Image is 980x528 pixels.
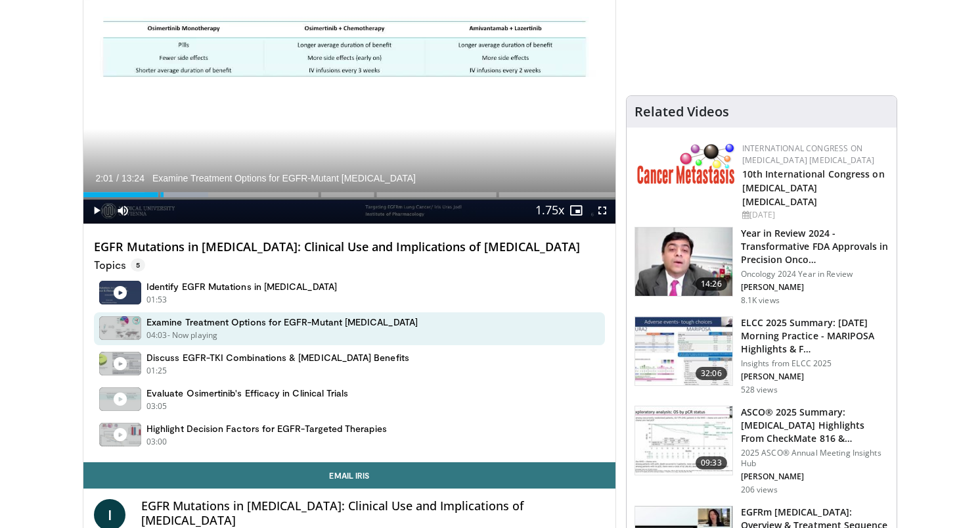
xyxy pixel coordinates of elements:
[742,143,875,166] a: International Congress on [MEDICAL_DATA] [MEDICAL_DATA]
[635,406,732,475] img: 33da1a77-025c-43da-bca2-cef0ed64bb02.150x105_q85_crop-smart_upscale.jpg
[741,372,889,382] p: [PERSON_NAME]
[95,173,113,183] span: 2:01
[635,228,732,296] img: 22cacae0-80e8-46c7-b946-25cff5e656fa.150x105_q85_crop-smart_upscale.jpg
[742,168,885,208] a: 10th International Congress on [MEDICAL_DATA] [MEDICAL_DATA]
[131,258,145,272] span: 5
[83,192,615,197] div: Progress Bar
[122,173,145,183] span: 13:24
[635,406,889,495] a: 09:33 ASCO® 2025 Summary: [MEDICAL_DATA] Highlights From CheckMate 816 & NeoADAURA … 2025 ASCO® A...
[146,400,167,412] p: 03:05
[110,197,136,224] button: Mute
[635,316,889,395] a: 32:06 ELCC 2025 Summary: [DATE] Morning Practice - MARIPOSA Highlights & F… Insights from ELCC 20...
[635,104,729,120] h4: Related Videos
[146,365,167,377] p: 01:25
[146,352,409,364] h4: Discuss EGFR-TKI Combinations & [MEDICAL_DATA] Benefits
[637,143,736,184] img: 6ff8bc22-9509-4454-a4f8-ac79dd3b8976.png.150x105_q85_autocrop_double_scale_upscale_version-0.2.png
[563,197,589,224] button: Enable picture-in-picture mode
[146,316,418,328] h4: Examine Treatment Options for EGFR-Mutant [MEDICAL_DATA]
[741,269,889,279] p: Oncology 2024 Year in Review
[146,281,337,293] h4: Identify EGFR Mutations in [MEDICAL_DATA]
[741,282,889,293] p: [PERSON_NAME]
[146,387,349,399] h4: Evaluate Osimertinib's Efficacy in Clinical Trials
[741,227,889,266] h3: Year in Review 2024 - Transformative FDA Approvals in Precision Onco…
[635,227,889,306] a: 14:26 Year in Review 2024 - Transformative FDA Approvals in Precision Onco… Oncology 2024 Year in...
[741,471,889,482] p: [PERSON_NAME]
[537,197,563,224] button: Playback Rate
[116,173,119,183] span: /
[94,240,605,254] h4: EGFR Mutations in [MEDICAL_DATA]: Clinical Use and Implications of [MEDICAL_DATA]
[742,209,886,221] div: [DATE]
[696,456,727,469] span: 09:33
[83,462,615,489] a: Email Iris
[167,329,218,341] p: - Now playing
[741,406,889,445] h3: ASCO® 2025 Summary: [MEDICAL_DATA] Highlights From CheckMate 816 & NeoADAURA …
[141,499,605,527] h4: EGFR Mutations in [MEDICAL_DATA]: Clinical Use and Implications of [MEDICAL_DATA]
[146,436,167,448] p: 03:00
[741,358,889,369] p: Insights from ELCC 2025
[696,277,727,291] span: 14:26
[741,316,889,356] h3: ELCC 2025 Summary: [DATE] Morning Practice - MARIPOSA Highlights & F…
[83,197,110,224] button: Play
[589,197,615,224] button: Fullscreen
[94,258,145,272] p: Topics
[696,367,727,380] span: 32:06
[152,172,416,184] span: Examine Treatment Options for EGFR-Mutant [MEDICAL_DATA]
[146,423,387,435] h4: Highlight Decision Factors for EGFR-Targeted Therapies
[741,385,778,395] p: 528 views
[741,485,778,495] p: 206 views
[635,317,732,385] img: 0e761277-c80b-48b4-bac9-3b4992375029.150x105_q85_crop-smart_upscale.jpg
[741,295,780,306] p: 8.1K views
[741,448,889,469] p: 2025 ASCO® Annual Meeting Insights Hub
[146,294,167,306] p: 01:53
[146,329,167,341] p: 04:03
